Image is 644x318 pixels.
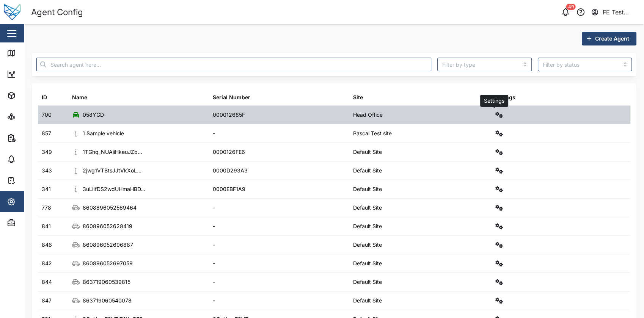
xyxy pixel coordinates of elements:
div: 700 [42,111,52,119]
div: Dashboard [20,70,54,78]
div: Settings [20,197,47,206]
div: Default Site [353,278,382,286]
input: Filter by status [538,58,632,71]
div: Default Site [353,148,382,156]
div: Name [72,93,87,102]
div: 778 [42,204,51,212]
div: 349 [42,148,52,156]
div: Assets [20,91,43,100]
div: Default Site [353,222,382,230]
div: 842 [42,259,52,268]
div: 863719060540078 [83,296,132,305]
div: ID [42,93,47,102]
div: 846 [42,241,52,249]
div: Admin [20,219,42,227]
div: Sites [20,113,38,121]
div: Tasks [20,176,41,185]
div: Settings [494,93,515,102]
div: 0000126FE6 [213,148,245,156]
button: Create Agent [582,32,636,45]
div: 1 Sample vehicle [83,129,124,138]
div: - [213,129,215,138]
div: Default Site [353,259,382,268]
div: 841 [42,222,51,230]
div: 343 [42,166,52,175]
div: - [213,241,215,249]
div: Alarms [20,155,43,163]
div: 860896052696887 [83,241,133,249]
div: Serial Number [213,93,250,102]
div: 3uLiIfDS2wdUHmaHBD... [83,185,145,193]
div: 1TGhq_NUAiiHkeuJZb... [83,148,142,156]
div: Default Site [353,296,382,305]
div: 49 [566,4,576,10]
div: 0000EBF1A9 [213,185,245,193]
div: - [213,204,215,212]
img: Main Logo [4,4,20,20]
div: Default Site [353,185,382,193]
div: 860896052697059 [83,259,133,268]
div: Default Site [353,204,382,212]
input: Search agent here... [36,58,431,71]
div: Head Office [353,111,383,119]
div: Pascal Test site [353,129,392,138]
div: - [213,278,215,286]
span: Create Agent [595,32,629,45]
input: Filter by type [437,58,531,71]
div: 000012685F [213,111,245,119]
div: 857 [42,129,51,138]
div: FE Test Admin [603,8,638,17]
div: Default Site [353,241,382,249]
div: - [213,296,215,305]
div: Default Site [353,166,382,175]
div: 8608896052569464 [83,204,137,212]
div: 860896052628419 [83,222,132,230]
div: 847 [42,296,52,305]
div: 058YGD [83,111,104,119]
div: Reports [20,134,46,142]
div: 0000D293A3 [213,166,248,175]
div: Site [353,93,363,102]
div: Map [20,49,37,57]
div: - [213,259,215,268]
div: 341 [42,185,51,193]
div: 844 [42,278,52,286]
div: - [213,222,215,230]
button: FE Test Admin [591,7,638,17]
div: 863719060539815 [83,278,130,286]
div: 2jwg1VTBtsJJtVkXoL... [83,166,141,175]
div: Agent Config [31,6,83,19]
